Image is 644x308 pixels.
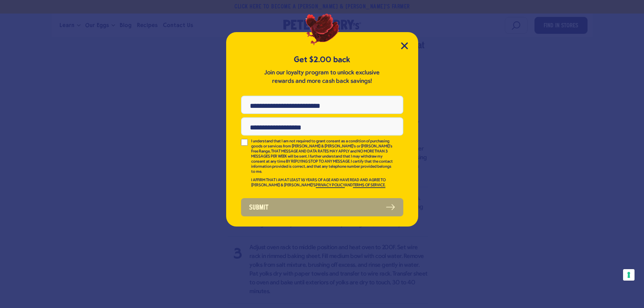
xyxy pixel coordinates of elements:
h5: Get $2.00 back [241,54,403,65]
p: I AFFIRM THAT I AM AT LEAST 18 YEARS OF AGE AND HAVE READ AND AGREE TO [PERSON_NAME] & [PERSON_NA... [251,178,394,188]
button: Your consent preferences for tracking technologies [623,269,635,281]
button: Close Modal [401,42,408,49]
a: PRIVACY POLICY [316,183,345,188]
a: TERMS OF SERVICE. [353,183,385,188]
input: I understand that I am not required to grant consent as a condition of purchasing goods or servic... [241,139,248,146]
button: Submit [241,198,403,216]
p: I understand that I am not required to grant consent as a condition of purchasing goods or servic... [251,139,394,174]
p: Join our loyalty program to unlock exclusive rewards and more cash back savings! [263,69,381,86]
